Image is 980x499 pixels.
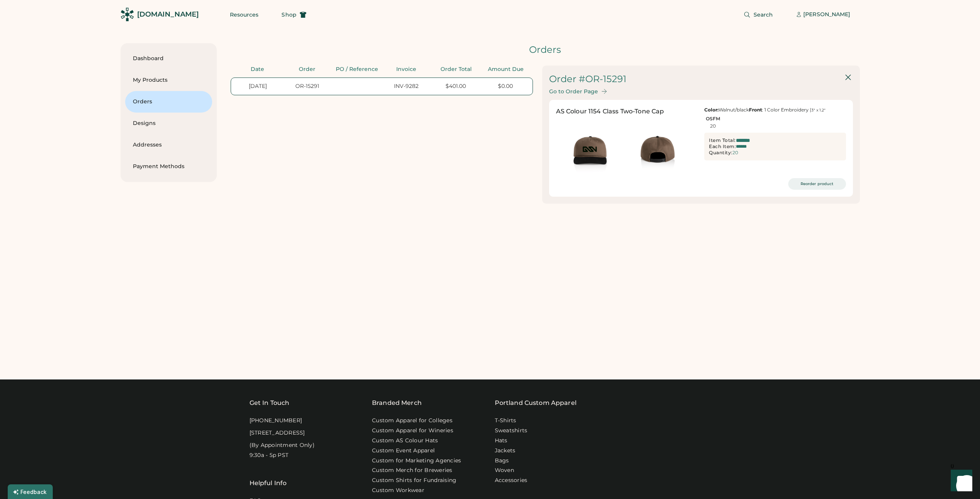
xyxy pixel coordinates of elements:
[709,150,732,156] div: Quantity:
[372,427,453,435] a: Custom Apparel for Wineries
[434,83,479,90] div: $401.00
[704,107,846,113] div: Walnut/black : 1 Color Embroidery |
[732,150,738,155] div: 20
[556,107,664,116] div: AS Colour 1154 Class Two-Tone Cap
[334,66,379,73] div: PO / Reference
[709,137,736,143] div: Item Total:
[372,477,456,484] a: Custom Shirts for Fundraising
[706,116,720,121] div: OSFM
[549,88,598,95] div: Go to Order Page
[372,437,438,445] a: Custom AS Colour Hats
[556,119,623,187] img: generate-image
[803,11,850,19] div: [PERSON_NAME]
[749,107,762,113] strong: Front
[495,467,514,474] a: Woven
[133,98,204,106] div: Orders
[236,83,281,90] div: [DATE]
[549,72,627,86] div: Order #OR-15291
[285,66,330,73] div: Order
[372,467,452,474] a: Custom Merch for Breweries
[704,107,719,113] strong: Color:
[133,141,204,149] div: Addresses
[495,417,516,425] a: T-Shirts
[483,83,528,90] div: $0.00
[235,66,280,73] div: Date
[281,12,296,17] span: Shop
[231,43,860,56] div: Orders
[709,143,736,150] div: Each Item:
[133,76,204,84] div: My Products
[133,55,204,62] div: Dashboard
[495,457,509,465] a: Bags
[434,66,479,73] div: Order Total
[384,66,429,73] div: Invoice
[811,108,826,113] font: 3" x 1.2"
[285,83,330,90] div: OR-15291
[272,7,315,22] button: Shop
[754,12,773,17] span: Search
[788,178,846,190] button: Reorder product
[133,120,204,127] div: Designs
[250,417,302,425] div: [PHONE_NUMBER]
[372,398,422,408] div: Branded Merch
[495,447,516,455] a: Jackets
[495,398,576,408] a: Portland Custom Apparel
[133,163,204,170] div: Payment Methods
[137,10,199,19] div: [DOMAIN_NAME]
[384,83,429,90] div: INV-9282
[250,452,289,459] div: 9:30a - 5p PST
[221,7,268,22] button: Resources
[495,427,528,435] a: Sweatshirts
[250,442,315,449] div: (By Appointment Only)
[734,7,782,22] button: Search
[250,479,287,488] div: Helpful Info
[372,417,452,425] a: Custom Apparel for Colleges
[121,8,134,21] img: Rendered Logo - Screens
[943,464,977,497] iframe: Front Chat
[372,457,461,465] a: Custom for Marketing Agencies
[483,66,528,73] div: Amount Due
[372,487,424,494] a: Custom Workwear
[495,437,508,445] a: Hats
[623,119,691,187] img: generate-image
[372,447,435,455] a: Custom Event Apparel
[250,398,290,408] div: Get In Touch
[250,429,305,437] div: [STREET_ADDRESS]
[495,477,528,484] a: Accessories
[710,123,716,129] div: 20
